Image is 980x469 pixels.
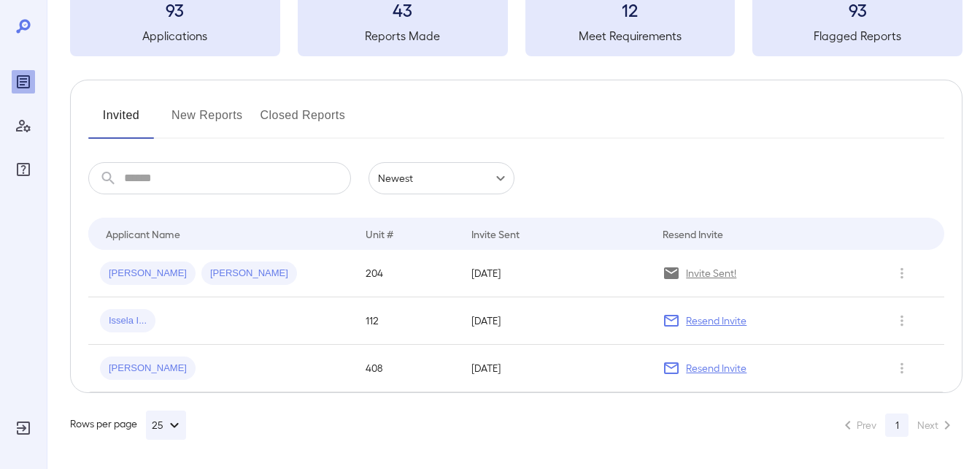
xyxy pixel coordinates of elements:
h5: Applications [70,27,280,45]
span: [PERSON_NAME] [100,267,196,281]
div: Manage Users [12,114,35,137]
div: FAQ [12,158,35,181]
div: Unit # [366,225,393,243]
p: Invite Sent! [686,266,736,281]
button: Closed Reports [261,104,346,139]
div: Resend Invite [663,225,723,243]
h5: Flagged Reports [752,27,962,45]
button: Row Actions [890,262,914,285]
button: page 1 [885,413,908,437]
div: Invite Sent [471,225,520,243]
span: Issela I... [100,314,155,328]
button: Row Actions [890,309,914,332]
p: Resend Invite [686,313,746,328]
p: Resend Invite [686,361,746,375]
td: 204 [354,250,460,297]
h5: Reports Made [298,27,508,45]
button: 25 [146,411,186,440]
td: [DATE] [460,345,651,392]
td: [DATE] [460,250,651,297]
div: Log Out [12,416,35,440]
td: [DATE] [460,297,651,345]
h5: Meet Requirements [525,27,736,45]
span: [PERSON_NAME] [201,267,297,281]
div: Reports [12,70,35,94]
div: Rows per page [70,411,186,440]
td: 408 [354,345,460,392]
div: Applicant Name [106,225,180,243]
button: Invited [88,104,154,139]
button: New Reports [171,104,243,139]
nav: pagination navigation [833,413,962,437]
div: Newest [369,162,514,194]
span: [PERSON_NAME] [100,362,196,375]
td: 112 [354,297,460,345]
button: Row Actions [890,356,914,380]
